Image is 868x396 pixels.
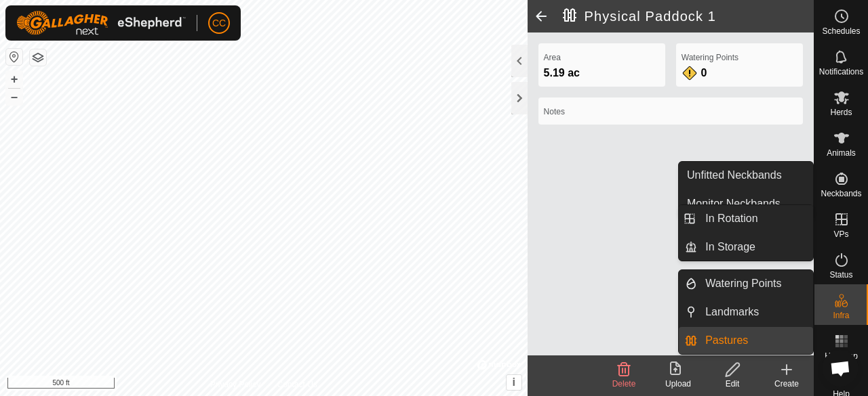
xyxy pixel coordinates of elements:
span: Schedules [822,27,860,35]
li: Watering Points [679,270,813,297]
a: Watering Points [697,270,813,297]
label: Area [544,51,660,64]
a: Monitor Neckbands [679,190,813,217]
li: In Rotation [679,205,813,232]
label: Watering Points [682,51,797,64]
div: Create [759,378,814,390]
span: Heatmap [825,352,858,360]
span: In Rotation [705,211,757,227]
button: Map Layers [30,49,46,66]
span: 5.19 ac [544,67,580,79]
a: In Rotation [697,205,813,232]
span: Notifications [819,68,863,76]
li: In Storage [679,234,813,261]
div: Open chat [822,350,859,387]
button: Reset Map [6,49,22,65]
button: i [507,375,521,390]
div: Edit [705,378,759,390]
span: Pastures [705,332,748,349]
a: Privacy Policy [210,378,261,391]
span: In Storage [705,239,755,255]
button: + [6,71,22,87]
span: Unfitted Neckbands [687,167,782,183]
img: Gallagher Logo [16,11,186,35]
span: Watering Points [705,276,781,292]
a: In Storage [697,234,813,261]
span: Herds [830,108,852,116]
span: i [512,376,515,388]
span: Monitor Neckbands [687,196,781,212]
div: Upload [651,378,705,390]
a: Contact Us [277,378,317,391]
span: Delete [612,379,636,389]
label: Notes [544,106,797,118]
li: Landmarks [679,299,813,326]
span: Infra [833,311,849,320]
span: Status [829,271,852,279]
span: Neckbands [821,190,861,198]
span: CC [212,16,226,30]
h2: Physical Paddock 1 [563,8,814,24]
a: Pastures [697,327,813,354]
span: Landmarks [705,304,759,320]
li: Pastures [679,327,813,354]
span: 0 [701,67,707,79]
a: Unfitted Neckbands [679,162,813,189]
span: Animals [827,149,856,157]
span: VPs [833,230,848,238]
a: Landmarks [697,299,813,326]
button: – [6,89,22,105]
